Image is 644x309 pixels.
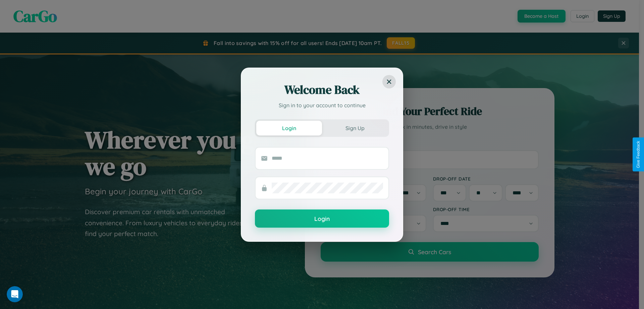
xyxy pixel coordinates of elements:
[7,286,23,302] iframe: Intercom live chat
[636,141,641,168] div: Give Feedback
[255,82,389,98] h2: Welcome Back
[322,121,388,136] button: Sign Up
[255,209,389,228] button: Login
[255,101,389,109] p: Sign in to your account to continue
[256,121,322,136] button: Login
